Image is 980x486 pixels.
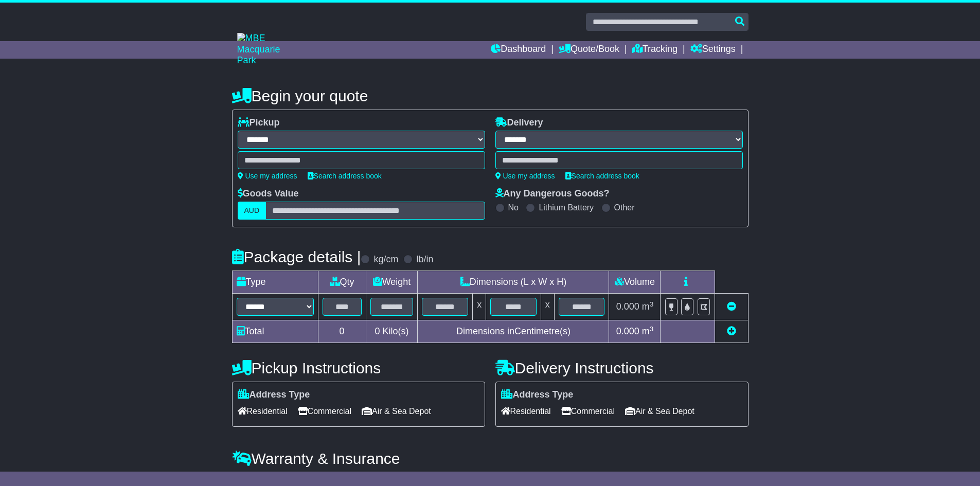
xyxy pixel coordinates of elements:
h4: Warranty & Insurance [232,450,749,467]
label: Goods Value [238,188,299,200]
span: Air & Sea Depot [625,403,694,419]
span: Residential [501,403,551,419]
td: Dimensions in Centimetre(s) [418,320,609,343]
span: 0 [375,326,380,336]
a: Search address book [565,172,639,180]
a: Use my address [238,172,297,180]
a: Remove this item [727,301,736,312]
span: Commercial [298,403,351,419]
span: Commercial [561,403,615,419]
a: Add new item [727,326,736,336]
td: Dimensions (L x W x H) [418,271,609,294]
a: Search address book [308,172,382,180]
h4: Package details | [232,248,361,265]
td: x [473,294,486,320]
span: m [642,301,654,312]
td: 0 [318,320,366,343]
a: Quote/Book [559,41,619,59]
label: lb/in [416,254,433,265]
label: Address Type [238,389,310,401]
td: Type [232,271,318,294]
label: kg/cm [373,254,398,265]
span: 0.000 [616,301,639,312]
h4: Delivery Instructions [495,359,749,376]
a: Dashboard [491,41,546,59]
h4: Begin your quote [232,87,749,104]
label: No [508,203,519,212]
label: Other [614,203,635,212]
label: Pickup [238,117,280,129]
a: Settings [690,41,736,59]
span: m [642,326,654,336]
label: Lithium Battery [539,203,594,212]
sup: 3 [650,325,654,333]
td: Kilo(s) [366,320,418,343]
label: AUD [238,202,266,220]
img: MBE Macquarie Park [237,33,299,66]
td: Qty [318,271,366,294]
label: Delivery [495,117,543,129]
td: Weight [366,271,418,294]
a: Use my address [495,172,555,180]
td: Total [232,320,318,343]
td: x [541,294,554,320]
sup: 3 [650,300,654,308]
span: Air & Sea Depot [362,403,431,419]
td: Volume [609,271,661,294]
span: 0.000 [616,326,639,336]
label: Any Dangerous Goods? [495,188,610,200]
a: Tracking [632,41,678,59]
span: Residential [238,403,288,419]
label: Address Type [501,389,574,401]
h4: Pickup Instructions [232,359,485,376]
